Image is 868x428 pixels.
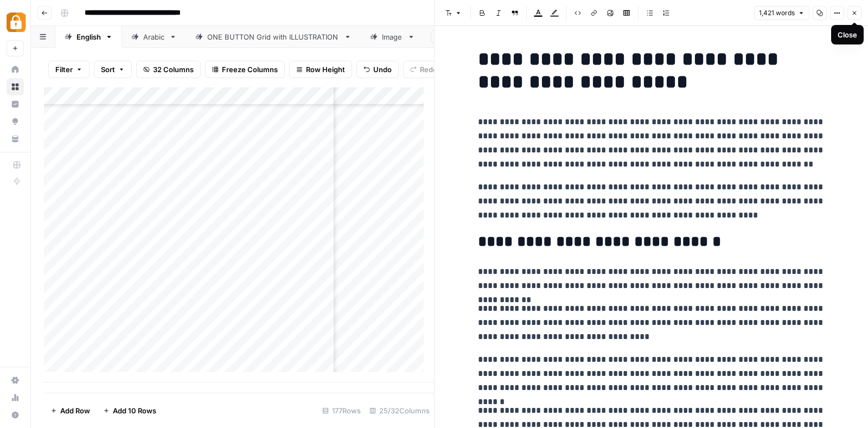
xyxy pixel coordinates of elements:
[356,61,399,78] button: Undo
[136,61,201,78] button: 32 Columns
[7,78,24,95] a: Browse
[403,61,444,78] button: Redo
[60,405,90,416] span: Add Row
[365,402,434,419] div: 25/32 Columns
[382,31,403,42] div: Image
[122,26,186,48] a: Arabic
[153,64,194,75] span: 32 Columns
[76,31,101,42] div: English
[289,61,352,78] button: Row Height
[7,9,24,36] button: Workspace: Adzz
[101,64,115,75] span: Sort
[55,26,122,48] a: English
[7,406,24,424] button: Help + Support
[7,61,24,78] a: Home
[318,402,365,419] div: 177 Rows
[361,26,424,48] a: Image
[7,130,24,148] a: Your Data
[373,64,392,75] span: Undo
[186,26,361,48] a: ONE BUTTON Grid with ILLUSTRATION
[420,64,437,75] span: Redo
[7,372,24,389] a: Settings
[7,95,24,113] a: Insights
[94,61,132,78] button: Sort
[222,64,278,75] span: Freeze Columns
[48,61,90,78] button: Filter
[143,31,165,42] div: Arabic
[7,12,26,32] img: Adzz Logo
[205,61,285,78] button: Freeze Columns
[44,402,97,419] button: Add Row
[754,6,809,20] button: 1,421 words
[113,405,156,416] span: Add 10 Rows
[97,402,163,419] button: Add 10 Rows
[55,64,73,75] span: Filter
[759,8,795,18] span: 1,421 words
[7,389,24,406] a: Usage
[306,64,345,75] span: Row Height
[207,31,340,42] div: ONE BUTTON Grid with ILLUSTRATION
[7,113,24,130] a: Opportunities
